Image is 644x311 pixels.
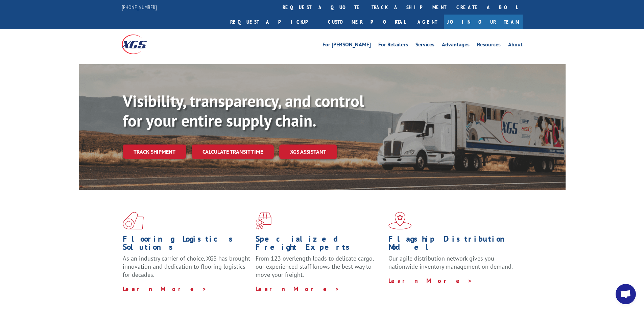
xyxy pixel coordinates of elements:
a: Track shipment [123,145,186,159]
a: Open chat [616,284,636,304]
h1: Specialized Freight Experts [256,235,383,254]
a: Calculate transit time [192,145,274,159]
img: xgs-icon-total-supply-chain-intelligence-red [123,212,144,229]
img: xgs-icon-flagship-distribution-model-red [388,212,412,229]
a: Learn More > [256,285,340,293]
h1: Flooring Logistics Solutions [123,235,251,254]
a: Services [415,42,434,49]
img: xgs-icon-focused-on-flooring-red [256,212,271,229]
a: Learn More > [388,277,473,285]
a: For [PERSON_NAME] [323,42,371,49]
a: Customer Portal [323,15,411,29]
span: As an industry carrier of choice, XGS has brought innovation and dedication to flooring logistics... [123,254,250,279]
a: About [508,42,523,49]
a: Advantages [442,42,470,49]
b: Visibility, transparency, and control for your entire supply chain. [123,90,364,131]
h1: Flagship Distribution Model [388,235,516,254]
a: Agent [411,15,444,29]
a: For Retailers [378,42,408,49]
a: Resources [477,42,501,49]
a: Request a pickup [225,15,323,29]
a: Learn More > [123,285,207,293]
a: [PHONE_NUMBER] [122,4,157,10]
a: XGS ASSISTANT [279,145,337,159]
span: Our agile distribution network gives you nationwide inventory management on demand. [388,254,513,270]
a: Join Our Team [444,15,523,29]
p: From 123 overlength loads to delicate cargo, our experienced staff knows the best way to move you... [256,254,383,285]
